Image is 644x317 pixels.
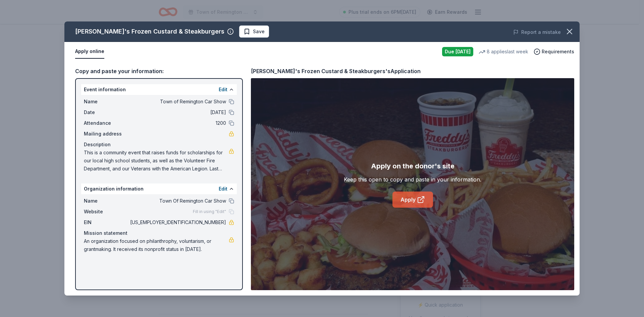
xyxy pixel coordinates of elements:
[251,67,421,75] div: [PERSON_NAME]'s Frozen Custard & Steakburgers's Application
[81,183,237,194] div: Organization information
[129,218,226,226] span: [US_EMPLOYER_IDENTIFICATION_NUMBER]
[129,197,226,205] span: Town Of Remington Car Show
[219,86,227,94] button: Edit
[84,149,229,173] span: This is a community event that raises funds for scholarships for our local high school students, ...
[84,197,129,205] span: Name
[239,25,269,38] button: Save
[84,108,129,116] span: Date
[81,84,237,95] div: Event information
[193,209,226,214] span: Fill in using "Edit"
[442,47,473,56] div: Due [DATE]
[84,208,129,216] span: Website
[219,185,227,193] button: Edit
[84,130,129,138] span: Mailing address
[129,98,226,106] span: Town of Remington Car Show
[513,28,561,36] button: Report a mistake
[75,67,243,75] div: Copy and paste your information:
[84,218,129,226] span: EIN
[75,45,104,59] button: Apply online
[84,119,129,127] span: Attendance
[84,98,129,106] span: Name
[84,229,234,237] div: Mission statement
[129,119,226,127] span: 1200
[129,108,226,116] span: [DATE]
[344,175,481,183] div: Keep this open to copy and paste in your information.
[392,192,433,208] a: Apply
[534,48,574,56] button: Requirements
[84,141,234,149] div: Description
[253,28,265,36] span: Save
[84,237,229,253] span: An organization focused on philanthrophy, voluntarism, or grantmaking. It received its nonprofit ...
[75,26,224,37] div: [PERSON_NAME]'s Frozen Custard & Steakburgers
[371,161,454,171] div: Apply on the donor's site
[542,48,574,56] span: Requirements
[479,48,528,56] div: 8 applies last week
